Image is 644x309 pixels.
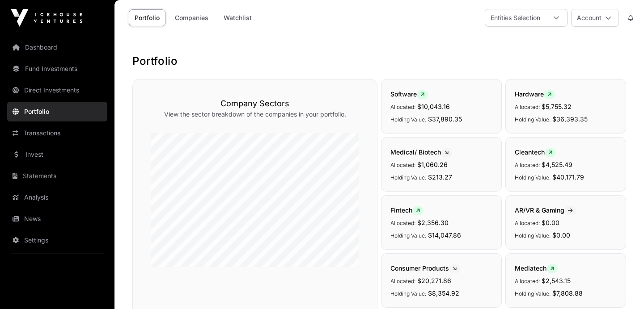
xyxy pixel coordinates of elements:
span: Hardware [515,90,555,98]
span: Allocated: [390,220,415,226]
span: $2,356.30 [417,219,449,226]
span: Allocated: [515,220,540,226]
span: Consumer Products [390,264,460,272]
span: $4,525.49 [542,161,572,168]
div: Entities Selection [485,9,546,26]
span: Holding Value: [390,116,426,123]
h3: Company Sectors [151,97,359,110]
span: Holding Value: [515,232,551,239]
span: Medical/ Biotech [390,148,452,156]
span: Allocated: [515,278,540,284]
a: Companies [169,9,214,26]
iframe: Chat Widget [599,266,644,309]
a: Watchlist [218,9,258,26]
span: Allocated: [390,104,415,110]
span: $36,393.35 [552,115,588,123]
span: Holding Value: [515,174,551,181]
span: $37,890.35 [428,115,462,123]
span: Fintech [390,206,424,214]
a: Dashboard [7,38,107,57]
span: $0.00 [552,231,570,239]
span: $213.27 [428,173,452,181]
a: Invest [7,145,107,164]
span: $10,043.16 [417,103,450,110]
a: Analysis [7,188,107,207]
span: $2,543.15 [542,277,571,284]
span: Mediatech [515,264,558,272]
span: Holding Value: [515,290,551,297]
span: Holding Value: [390,174,426,181]
span: $5,755.32 [542,103,572,110]
span: $7,808.88 [552,289,583,297]
a: Direct Investments [7,80,107,100]
span: $40,171.79 [552,173,584,181]
a: News [7,209,107,229]
span: Holding Value: [390,232,426,239]
a: Transactions [7,123,107,143]
a: Fund Investments [7,59,107,79]
span: Holding Value: [515,116,551,123]
h1: Portfolio [132,54,626,68]
span: Allocated: [515,104,540,110]
a: Statements [7,166,107,186]
a: Portfolio [7,102,107,121]
a: Portfolio [129,9,165,26]
span: Allocated: [390,278,415,284]
p: View the sector breakdown of the companies in your portfolio. [151,110,359,119]
button: Account [571,9,619,27]
span: $1,060.26 [417,161,448,168]
span: Cleantech [515,148,556,156]
span: $8,354.92 [428,289,459,297]
img: Icehouse Ventures Logo [11,9,82,27]
span: $20,271.86 [417,277,451,284]
span: $14,047.86 [428,231,461,239]
span: Holding Value: [390,290,426,297]
span: Allocated: [515,162,540,168]
span: Allocated: [390,162,415,168]
span: $0.00 [542,219,559,226]
span: Software [390,90,428,98]
a: Settings [7,230,107,250]
span: AR/VR & Gaming [515,206,576,214]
